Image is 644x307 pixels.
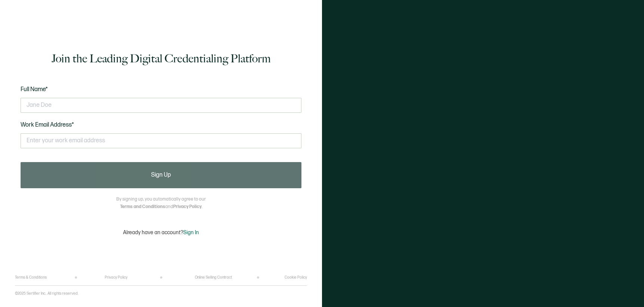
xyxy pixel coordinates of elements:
span: Full Name* [21,86,48,93]
a: Cookie Policy [285,275,307,280]
p: ©2025 Sertifier Inc.. All rights reserved. [15,291,79,296]
span: Work Email Address* [21,121,74,128]
input: Enter your work email address [21,133,301,148]
a: Online Selling Contract [195,275,232,280]
button: Sign Up [21,162,301,188]
p: By signing up, you automatically agree to our and . [116,196,206,211]
a: Privacy Policy [173,204,202,210]
h1: Join the Leading Digital Credentialing Platform [52,51,271,66]
a: Terms & Conditions [15,275,47,280]
input: Jane Doe [21,98,301,113]
a: Terms and Conditions [120,204,165,210]
span: Sign In [183,229,199,236]
p: Already have an account? [123,229,199,236]
a: Privacy Policy [105,275,128,280]
span: Sign Up [151,172,171,178]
